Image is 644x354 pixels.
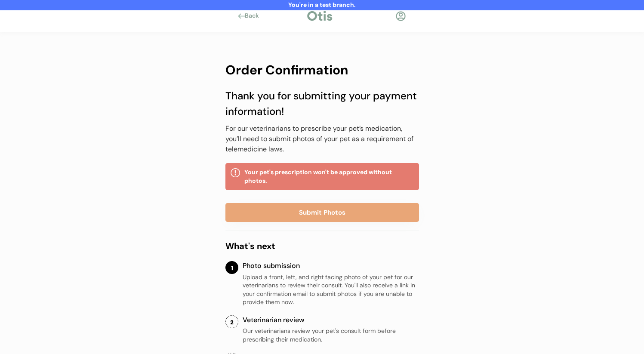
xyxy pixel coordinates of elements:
[245,12,264,20] div: Back
[225,60,419,80] div: Order Confirmation
[243,315,419,325] div: Veterinarian review
[225,88,419,119] div: Thank you for submitting your payment information!
[225,203,419,222] button: Submit Photos
[243,273,419,307] div: Upload a front, left, and right facing photo of your pet for our veterinarians to review their co...
[244,168,414,185] div: Your pet's prescription won't be approved without photos.
[243,327,419,344] div: Our veterinarians review your pet's consult form before prescribing their medication.
[225,123,419,154] div: For our veterinarians to prescribe your pet’s medication, you’ll need to submit photos of your pe...
[243,261,419,271] div: Photo submission
[225,240,419,252] div: What's next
